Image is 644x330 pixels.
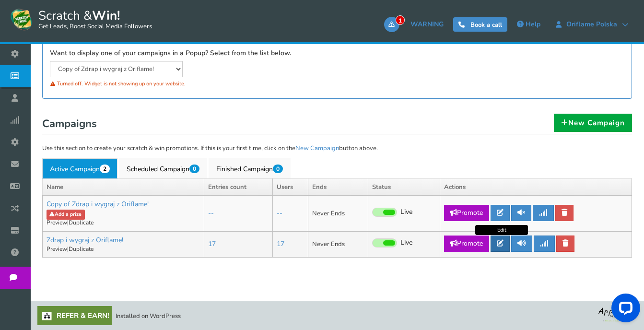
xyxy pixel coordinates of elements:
[396,15,405,25] span: 1
[37,306,112,325] a: Refer & Earn!
[444,236,489,252] a: Promote
[475,225,528,235] div: Edit
[526,20,540,29] span: Help
[272,178,308,196] th: Users
[277,239,284,248] a: 17
[204,178,272,196] th: Entries count
[50,77,330,90] div: Turned off. Widget is not showing up on your website.
[554,114,632,132] a: New Campaign
[410,20,444,29] span: WARNING
[512,17,545,32] a: Help
[47,219,67,226] a: Preview
[208,209,214,218] a: --
[308,196,368,231] td: Never Ends
[50,49,291,58] label: Want to display one of your campaigns in a Popup? Select from the list below.
[47,245,200,253] p: |
[116,312,181,320] span: Installed on WordPress
[10,7,34,31] img: Scratch and Win
[43,178,204,196] th: Name
[47,236,123,245] a: Zdrap i wygraj z Oriflame!
[400,238,413,247] span: Live
[10,7,152,31] a: Scratch &Win! Get Leads, Boost Social Media Followers
[444,205,489,221] a: Promote
[400,208,413,217] span: Live
[308,178,368,196] th: Ends
[42,144,632,153] p: Use this section to create your scratch & win promotions. If this is your first time, click on th...
[598,306,637,322] img: bg_logo_foot.webp
[42,115,632,134] h1: Campaigns
[440,178,632,196] th: Actions
[38,23,152,31] small: Get Leads, Boost Social Media Followers
[562,21,622,28] span: Oriflame Polska
[47,210,85,219] a: Add a prize
[470,21,502,29] span: Book a call
[42,158,117,178] a: Active Campaign
[34,7,152,31] span: Scratch &
[453,17,507,32] a: Book a call
[277,209,282,218] a: --
[47,245,67,253] a: Preview
[368,178,440,196] th: Status
[295,144,339,153] a: New Campaign
[273,165,283,173] span: 0
[69,245,94,253] a: Duplicate
[92,7,120,24] strong: Win!
[47,219,200,227] p: |
[604,290,644,330] iframe: LiveChat chat widget
[189,165,199,173] span: 0
[308,231,368,257] td: Never Ends
[47,200,149,209] a: Copy of Zdrap i wygraj z Oriflame!
[69,219,94,226] a: Duplicate
[100,165,110,173] span: 2
[119,158,207,178] a: Scheduled Campaign
[208,239,216,248] a: 17
[209,158,291,178] a: Finished Campaign
[384,17,448,32] a: 1WARNING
